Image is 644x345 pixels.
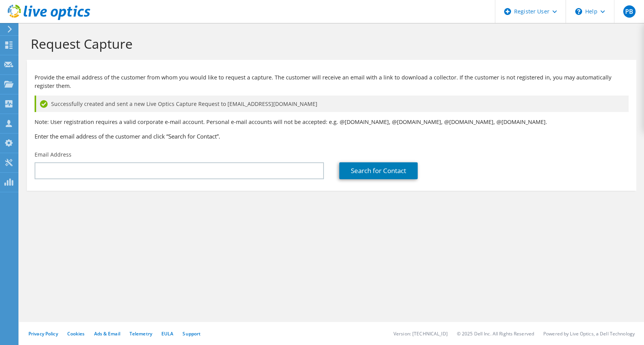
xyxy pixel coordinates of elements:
svg: \n [575,8,582,15]
a: EULA [161,330,173,337]
li: Version: [TECHNICAL_ID] [393,330,448,337]
a: Telemetry [129,330,152,337]
li: © 2025 Dell Inc. All Rights Reserved [457,330,534,337]
a: Support [183,330,201,337]
p: Note: User registration requires a valid corporate e-mail account. Personal e-mail accounts will ... [35,118,629,126]
a: Ads & Email [94,330,120,337]
a: Privacy Policy [28,330,58,337]
span: PB [623,5,636,18]
p: Provide the email address of the customer from whom you would like to request a capture. The cust... [35,73,629,90]
h1: Request Capture [31,36,629,52]
a: Cookies [67,330,85,337]
a: Search for Contact [339,162,418,179]
h3: Enter the email address of the customer and click “Search for Contact”. [35,132,629,140]
span: Successfully created and sent a new Live Optics Capture Request to [EMAIL_ADDRESS][DOMAIN_NAME] [51,100,317,108]
label: Email Address [35,151,71,158]
li: Powered by Live Optics, a Dell Technology [543,330,635,337]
